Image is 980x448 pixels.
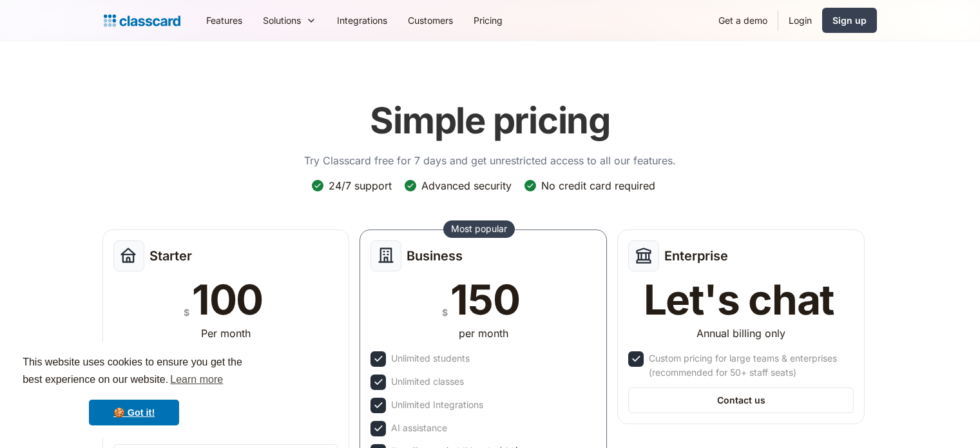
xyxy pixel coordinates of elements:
[451,222,507,235] div: Most popular
[463,6,513,35] a: Pricing
[628,387,854,413] a: Contact us
[184,304,189,320] div: $
[89,400,179,425] a: dismiss cookie message
[192,279,263,320] div: 100
[329,179,392,193] div: 24/7 support
[391,398,483,412] div: Unlimited Integrations
[778,6,822,35] a: Login
[23,355,245,389] span: This website uses cookies to ensure you get the best experience on our website.
[304,153,676,168] p: Try Classcard free for 7 days and get unrestricted access to all our features.
[664,248,728,264] h2: Enterprise
[644,279,834,320] div: Let's chat
[253,6,327,35] div: Solutions
[649,351,851,380] div: Custom pricing for large teams & enterprises (recommended for 50+ staff seats)
[201,326,251,341] div: Per month
[398,6,463,35] a: Customers
[327,6,398,35] a: Integrations
[196,6,253,35] a: Features
[391,351,470,365] div: Unlimited students
[708,6,778,35] a: Get a demo
[459,326,508,341] div: per month
[149,248,192,264] h2: Starter
[168,370,225,389] a: learn more about cookies
[104,12,180,30] a: home
[407,248,463,264] h2: Business
[822,8,877,33] a: Sign up
[263,14,301,27] div: Solutions
[391,421,447,435] div: AI assistance
[421,179,512,193] div: Advanced security
[697,326,785,341] div: Annual billing only
[450,279,519,320] div: 150
[10,342,258,438] div: cookieconsent
[391,375,464,389] div: Unlimited classes
[541,179,655,193] div: No credit card required
[442,304,448,320] div: $
[370,99,610,142] h1: Simple pricing
[832,14,867,27] div: Sign up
